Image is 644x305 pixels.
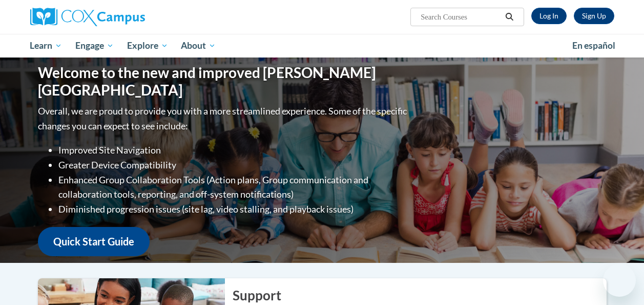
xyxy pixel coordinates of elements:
[502,11,517,23] button: Search
[531,8,567,24] a: Log In
[120,34,175,58] a: Explore
[30,8,145,26] img: Cox Campus
[58,143,409,158] li: Improved Site Navigation
[23,34,622,58] div: Main menu
[58,158,409,173] li: Greater Device Compatibility
[603,264,636,297] iframe: Button to launch messaging window
[574,8,614,24] a: Register
[69,34,120,58] a: Engage
[58,202,409,217] li: Diminished progression issues (site lag, video stalling, and playback issues)
[24,34,69,58] a: Learn
[75,40,114,52] span: Engage
[38,64,409,99] h1: Welcome to the new and improved [PERSON_NAME][GEOGRAPHIC_DATA]
[58,173,409,202] li: Enhanced Group Collaboration Tools (Action plans, Group communication and collaboration tools, re...
[181,40,216,52] span: About
[38,227,150,256] a: Quick Start Guide
[420,11,502,23] input: Search Courses
[233,286,607,304] h2: Support
[566,35,622,56] a: En español
[572,40,615,51] span: En español
[127,40,168,52] span: Explore
[30,8,215,26] a: Cox Campus
[30,40,62,52] span: Learn
[174,34,222,58] a: About
[38,104,409,134] p: Overall, we are proud to provide you with a more streamlined experience. Some of the specific cha...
